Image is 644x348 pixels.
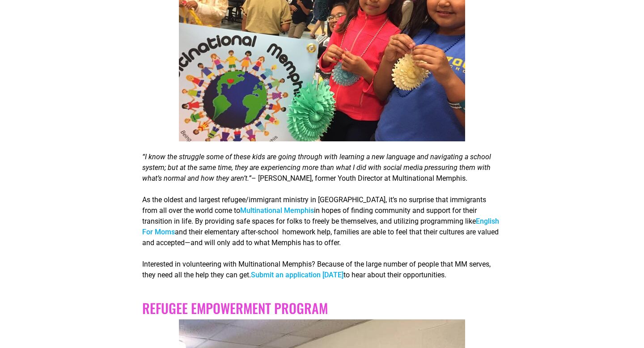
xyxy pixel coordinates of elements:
a: Submit an application [DATE] [251,271,343,279]
em: “I know the struggle some of these kids are going through with learning a new language and naviga... [142,153,491,182]
p: As the oldest and largest refugee/immigrant ministry in [GEOGRAPHIC_DATA], it’s no surprise that ... [142,195,502,248]
a: English For Moms [142,217,499,236]
h2: Refugee Empowerment Program [142,300,502,316]
a: Multinational Memphis [240,206,314,215]
p: Interested in volunteering with Multinational Memphis? Because of the large number of people that... [142,259,502,280]
p: – [PERSON_NAME], former Youth Director at Multinational Memphis. [142,152,502,184]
